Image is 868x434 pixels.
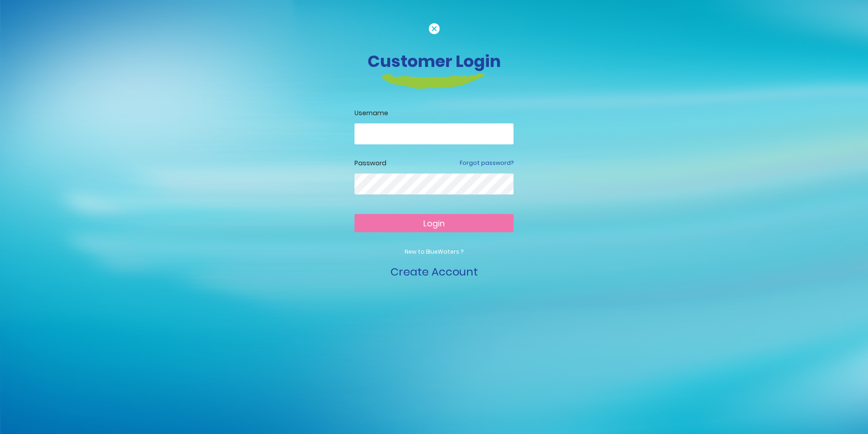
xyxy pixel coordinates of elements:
[423,218,445,229] span: Login
[390,264,478,279] a: Create Account
[382,73,486,89] img: login-heading-border.png
[429,23,440,34] img: cancel
[181,51,687,71] h3: Customer Login
[354,214,514,232] button: Login
[354,108,514,118] label: Username
[354,158,386,168] label: Password
[460,159,514,167] a: Forgot password?
[354,248,514,256] p: New to BlueWaters ?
